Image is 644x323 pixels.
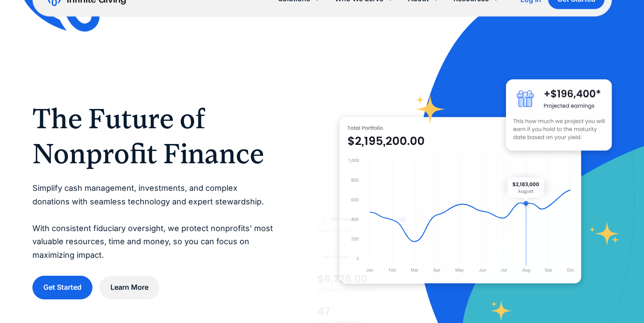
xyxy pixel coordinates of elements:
h1: The Future of Nonprofit Finance [32,101,274,171]
img: fundraising star [589,222,619,246]
img: nonprofit donation platform [340,117,581,284]
a: Learn More [99,276,159,299]
a: Get Started [32,276,92,299]
p: Simplify cash management, investments, and complex donations with seamless technology and expert ... [32,182,274,262]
